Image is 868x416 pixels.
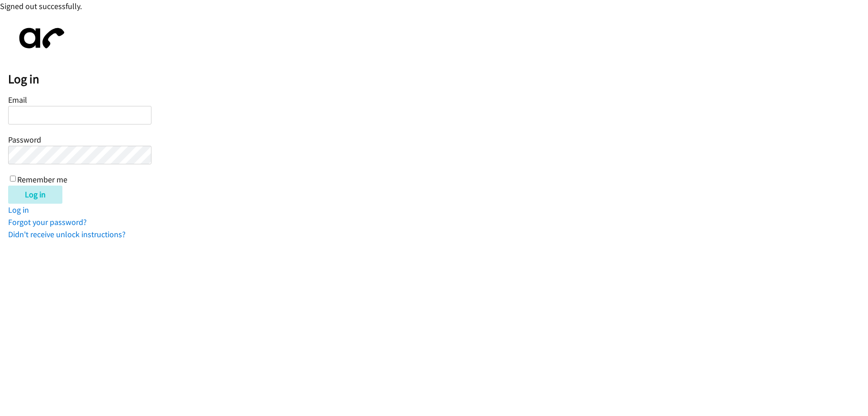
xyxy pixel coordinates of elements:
img: aphone-8a226864a2ddd6a5e75d1ebefc011f4aa8f32683c2d82f3fb0802fe031f96514.svg [8,20,71,56]
label: Password [8,134,41,145]
h2: Log in [8,72,868,87]
a: Log in [8,205,29,215]
label: Remember me [17,174,67,185]
a: Didn't receive unlock instructions? [8,229,126,239]
input: Log in [8,186,62,204]
a: Forgot your password? [8,217,87,227]
label: Email [8,95,27,105]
